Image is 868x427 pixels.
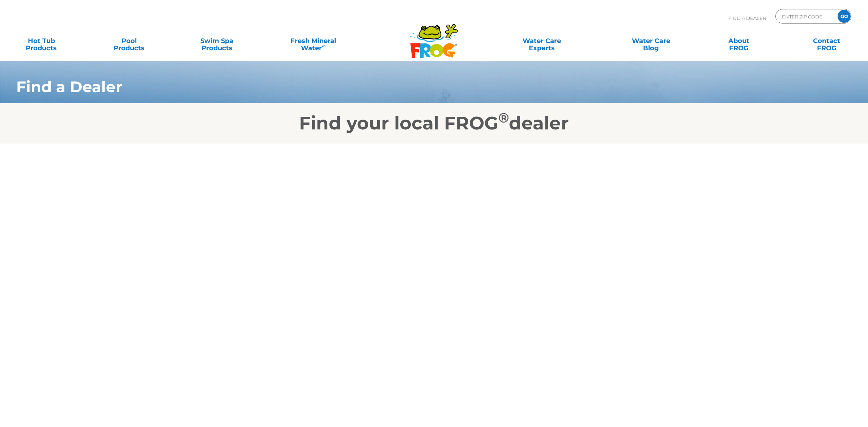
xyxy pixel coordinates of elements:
a: Swim SpaProducts [183,34,251,48]
a: Fresh MineralWater∞ [271,34,356,48]
sup: ® [498,110,509,126]
a: PoolProducts [95,34,163,48]
a: ContactFROG [792,34,861,48]
img: Frog Products Logo [406,14,462,59]
h2: Find your local FROG dealer [5,112,863,134]
a: Water CareBlog [617,34,685,48]
p: Find A Dealer [728,9,766,27]
input: GO [838,10,851,23]
h1: Find a Dealer [16,78,777,95]
sup: ∞ [322,43,325,49]
a: AboutFROG [705,34,773,48]
a: Water CareExperts [486,34,597,48]
a: Hot TubProducts [7,34,76,48]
